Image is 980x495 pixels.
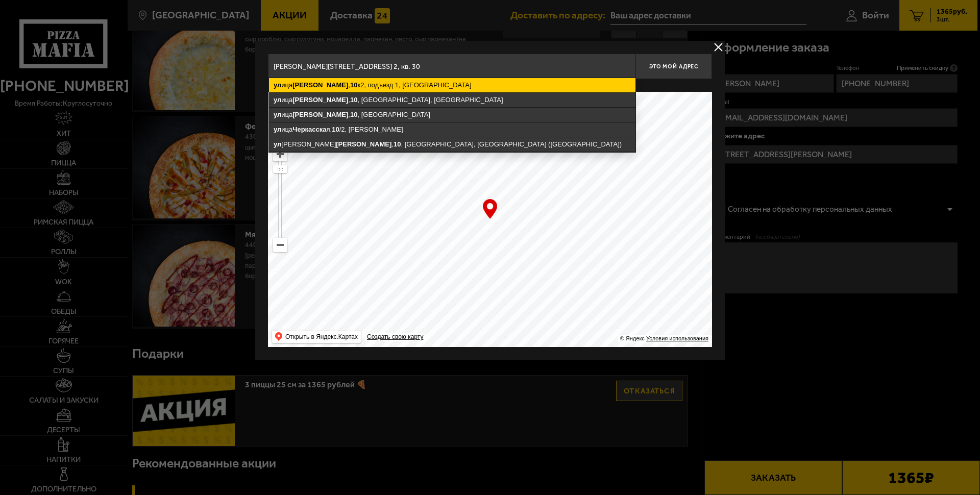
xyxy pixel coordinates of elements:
ymaps: ул [274,126,281,133]
ymaps: Открыть в Яндекс.Картах [272,331,361,343]
ymaps: 10 [332,126,339,133]
p: Укажите дом на карте или в поле ввода [268,82,412,90]
ymaps: 10 [350,81,357,89]
ymaps: 10 [394,140,401,148]
ymaps: ица , , [GEOGRAPHIC_DATA], [GEOGRAPHIC_DATA] [269,93,635,107]
ymaps: [PERSON_NAME] , , [GEOGRAPHIC_DATA], [GEOGRAPHIC_DATA] ([GEOGRAPHIC_DATA]) [269,137,635,152]
ymaps: Черкасска [292,126,326,133]
ymaps: [PERSON_NAME] [292,96,348,104]
ymaps: Открыть в Яндекс.Картах [285,331,358,343]
ymaps: ица я, /2, [PERSON_NAME] [269,122,635,137]
ymaps: 10 [350,111,357,118]
ymaps: [PERSON_NAME] [336,140,391,148]
ymaps: ица , , [GEOGRAPHIC_DATA] [269,108,635,122]
ymaps: [PERSON_NAME] [292,111,348,118]
button: delivery type [712,41,725,54]
ymaps: ул [274,111,281,118]
a: Условия использования [646,335,708,341]
ymaps: © Яндекс [620,335,645,341]
ymaps: ица , к2, подъезд 1, [GEOGRAPHIC_DATA] [269,78,635,92]
ymaps: ул [274,96,281,104]
span: Это мой адрес [649,63,698,70]
ymaps: ул [274,81,281,89]
ymaps: [PERSON_NAME] [292,81,348,89]
a: Создать свою карту [365,333,425,341]
button: Это мой адрес [635,54,712,79]
ymaps: ул [274,140,281,148]
input: Введите адрес доставки [268,54,635,79]
ymaps: 10 [350,96,357,104]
